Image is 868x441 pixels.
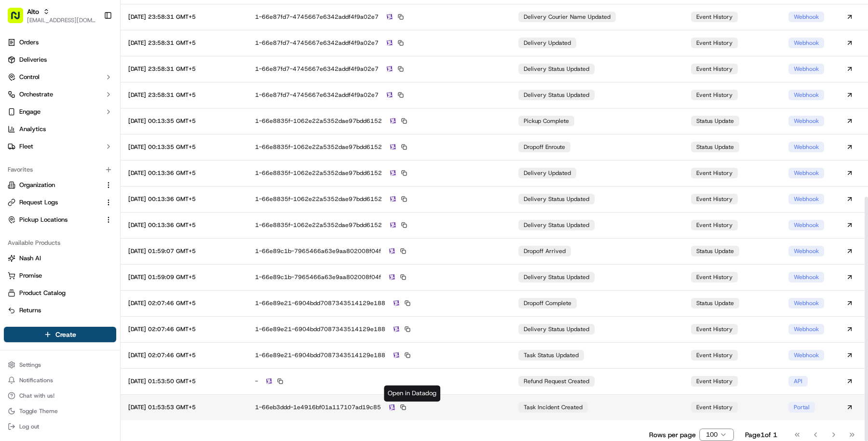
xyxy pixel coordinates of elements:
span: Orchestrate [19,90,53,99]
img: 4281594248423_2fcf9dad9f2a874258b8_72.png [20,92,38,109]
div: webhook [788,168,824,178]
div: [DATE] 00:13:35 GMT+5 [128,143,240,151]
a: Analytics [4,121,116,137]
span: Control [19,73,40,81]
div: webhook [788,194,824,204]
div: 1-66e8835f-1062e22a5352dae97bdd6152 [255,169,503,177]
span: status update [696,247,734,255]
a: Promise [8,271,112,280]
button: Request Logs [4,195,116,210]
span: delivery status updated [524,325,589,333]
span: event history [696,273,732,281]
div: webhook [788,220,824,230]
span: [EMAIL_ADDRESS][DOMAIN_NAME] [27,16,96,24]
span: event history [696,195,732,203]
button: Returns [4,303,116,318]
span: Fleet [19,142,33,151]
div: webhook [788,116,824,126]
div: [DATE] 02:07:46 GMT+5 [128,299,240,307]
span: Pickup Locations [19,215,68,224]
a: Powered byPylon [68,238,117,246]
div: Past conversations [10,125,65,133]
div: webhook [788,64,824,74]
button: Nash AI [4,251,116,266]
div: [DATE] 23:58:31 GMT+5 [128,39,240,47]
div: webhook [788,350,824,361]
div: 1-66e89c1b-7965466a63e9aa802008f04f [255,273,503,281]
span: Alto [27,7,39,16]
div: webhook [788,38,824,48]
span: dropoff enroute [524,143,565,151]
span: Deliveries [19,55,47,64]
div: webhook [788,90,824,100]
span: dropoff arrived [524,247,566,255]
div: [DATE] 01:59:07 GMT+5 [128,247,240,255]
button: Pickup Locations [4,212,116,227]
span: Knowledge Base [19,215,74,225]
span: • [80,175,83,183]
span: delivery updated [524,39,571,47]
div: [DATE] 01:59:09 GMT+5 [128,273,240,281]
img: Zach Benton [10,166,25,181]
span: Pylon [96,239,117,246]
span: Settings [19,361,41,369]
a: Pickup Locations [8,215,101,224]
button: Toggle Theme [4,404,116,418]
button: Product Catalog [4,285,116,301]
div: Favorites [4,162,116,177]
span: Toggle Theme [19,407,58,415]
a: 📗Knowledge Base [6,211,78,228]
div: 1-66e87fd7-4745667e6342addf4f9a02e7 [255,65,503,73]
span: Organization [19,181,55,189]
a: Deliveries [4,52,116,67]
button: Fleet [4,139,116,154]
button: Create [4,327,116,342]
div: - [255,377,503,386]
div: Portal [788,402,815,413]
button: Organization [4,177,116,193]
div: 1-66e89c1b-7965466a63e9aa802008f04f [255,247,503,255]
div: 1-66e89e21-6904bdd7087343514129e188 [255,299,503,307]
span: [PERSON_NAME] [30,149,78,157]
div: 1-66e8835f-1062e22a5352dae97bdd6152 [255,143,503,151]
span: • [80,149,83,157]
div: 📗 [10,216,17,224]
span: Analytics [19,125,46,134]
a: Returns [8,306,112,315]
span: status update [696,299,734,307]
a: Product Catalog [8,289,112,297]
span: event history [696,169,732,177]
div: [DATE] 00:13:36 GMT+5 [128,221,240,229]
span: Promise [19,271,42,280]
span: delivery updated [524,169,571,177]
span: [DATE] [85,149,105,157]
span: Chat with us! [19,392,54,400]
div: [DATE] 00:13:35 GMT+5 [128,117,240,125]
span: Create [55,330,76,339]
button: Engage [4,104,116,120]
div: [DATE] 02:07:46 GMT+5 [128,325,240,333]
span: Nash AI [19,254,41,263]
div: [DATE] 23:58:31 GMT+5 [128,91,240,99]
div: Open in Datadog [384,385,440,401]
div: [DATE] 00:13:36 GMT+5 [128,195,240,203]
div: 1-66e87fd7-4745667e6342addf4f9a02e7 [255,13,503,21]
span: Notifications [19,376,53,384]
span: Request Logs [19,198,58,207]
a: Organization [8,181,101,189]
div: 1-66e8835f-1062e22a5352dae97bdd6152 [255,221,503,229]
span: pickup complete [524,117,569,125]
span: event history [696,13,732,21]
button: Settings [4,358,116,372]
span: event history [696,377,732,385]
span: delivery status updated [524,273,589,281]
span: event history [696,91,732,99]
button: Chat with us! [4,389,116,402]
div: [DATE] 01:53:50 GMT+5 [128,377,240,385]
button: Log out [4,420,116,433]
button: Alto[EMAIL_ADDRESS][DOMAIN_NAME] [4,4,100,27]
div: Page 1 of 1 [745,430,777,440]
span: Orders [19,38,39,47]
div: webhook [788,246,824,256]
span: task incident created [524,403,583,411]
